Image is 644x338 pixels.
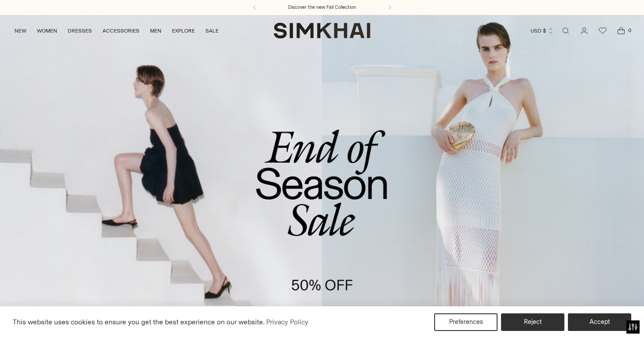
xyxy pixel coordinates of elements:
button: USD $ [531,21,554,40]
a: WOMEN [37,21,57,40]
a: ACCESSORIES [102,21,139,40]
button: Accept [568,313,631,331]
button: Reject [501,313,564,331]
a: SALE [205,21,219,40]
a: Discover the new Fall Collection [288,4,356,11]
a: DRESSES [68,21,92,40]
span: This website uses cookies to ensure you get the best experience on our website. [13,318,265,326]
a: Privacy Policy (opens in a new tab) [265,316,310,329]
a: MEN [150,21,161,40]
a: Open cart modal [612,22,630,40]
a: Wishlist [594,22,611,40]
button: Preferences [434,313,498,331]
a: SIMKHAI [274,22,370,39]
a: EXPLORE [172,21,195,40]
a: Go to the account page [575,22,593,40]
span: 0 [626,26,633,34]
a: NEW [15,21,26,40]
a: Open search modal [557,22,574,40]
